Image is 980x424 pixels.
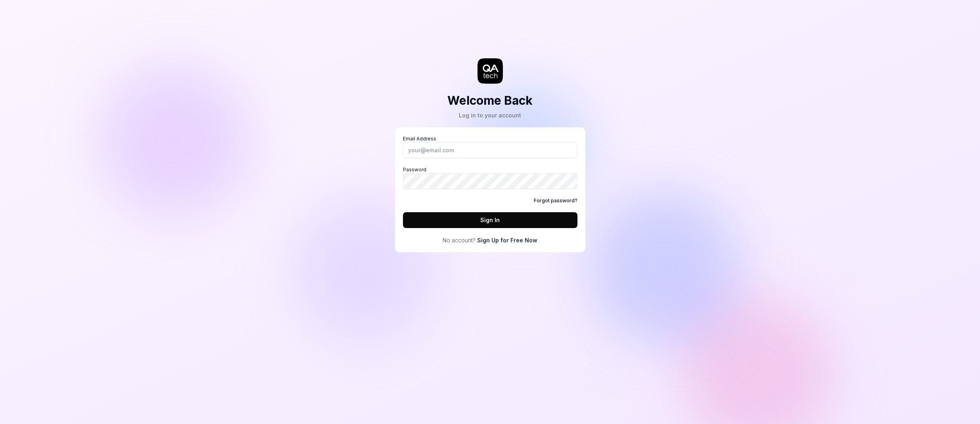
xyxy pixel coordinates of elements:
div: Log in to your account [447,111,533,119]
label: Email Address [403,135,577,158]
span: No account? [443,236,476,244]
input: Password [403,173,577,189]
label: Password [403,166,577,189]
h2: Welcome Back [447,92,533,109]
a: Forgot password? [534,197,577,204]
button: Sign In [403,212,577,228]
a: Sign Up for Free Now [477,236,537,244]
input: Email Address [403,142,577,158]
